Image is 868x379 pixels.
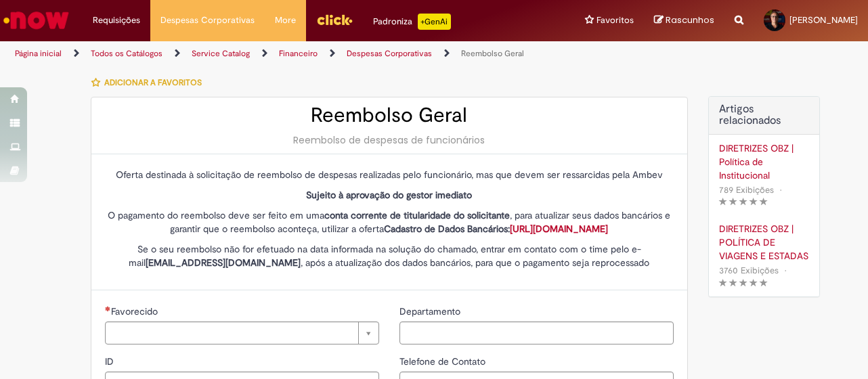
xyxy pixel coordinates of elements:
[105,133,674,147] div: Reembolso de despesas de funcionários
[719,141,809,182] a: DIRETRIZES OBZ | Política de Institucional
[91,68,209,97] button: Adicionar a Favoritos
[15,48,62,59] a: Página inicial
[418,14,451,30] p: +GenAi
[399,321,674,344] input: Departamento
[666,14,714,26] span: Rascunhos
[324,209,510,221] strong: conta corrente de titularidade do solicitante
[146,257,301,269] strong: [EMAIL_ADDRESS][DOMAIN_NAME]
[789,14,858,26] span: [PERSON_NAME]
[384,223,608,235] strong: Cadastro de Dados Bancários:
[105,242,674,269] p: Se o seu reembolso não for efetuado na data informada na solução do chamado, entrar em contato co...
[654,14,714,27] a: Rascunhos
[105,168,674,181] p: Oferta destinada à solicitação de reembolso de despesas realizadas pelo funcionário, mas que deve...
[719,265,779,276] span: 3760 Exibições
[596,14,634,27] span: Favoritos
[275,14,296,27] span: More
[105,321,379,344] a: Limpar campo Favorecido
[105,104,674,127] h2: Reembolso Geral
[399,355,488,367] span: Telefone de Contato
[105,306,111,311] span: Necessários
[105,208,674,236] p: O pagamento do reembolso deve ser feito em uma , para atualizar seus dados bancários e garantir q...
[93,14,140,27] span: Requisições
[279,48,318,59] a: Financeiro
[777,181,785,199] span: •
[104,77,202,88] span: Adicionar a Favoritos
[192,48,250,59] a: Service Catalog
[719,222,809,263] a: DIRETRIZES OBZ | POLÍTICA DE VIAGENS E ESTADAS
[719,104,809,127] h3: Artigos relacionados
[510,223,608,235] a: [URL][DOMAIN_NAME]
[111,305,160,317] span: Necessários - Favorecido
[719,184,774,196] span: 789 Exibições
[160,14,255,27] span: Despesas Corporativas
[399,305,463,317] span: Departamento
[306,189,472,201] strong: Sujeito à aprovação do gestor imediato
[781,261,789,280] span: •
[1,7,71,34] img: ServiceNow
[347,48,432,59] a: Despesas Corporativas
[91,48,162,59] a: Todos os Catálogos
[461,48,524,59] a: Reembolso Geral
[10,41,569,66] ul: Trilhas de página
[373,14,451,30] div: Padroniza
[316,9,353,30] img: click_logo_yellow_360x200.png
[105,355,116,367] span: ID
